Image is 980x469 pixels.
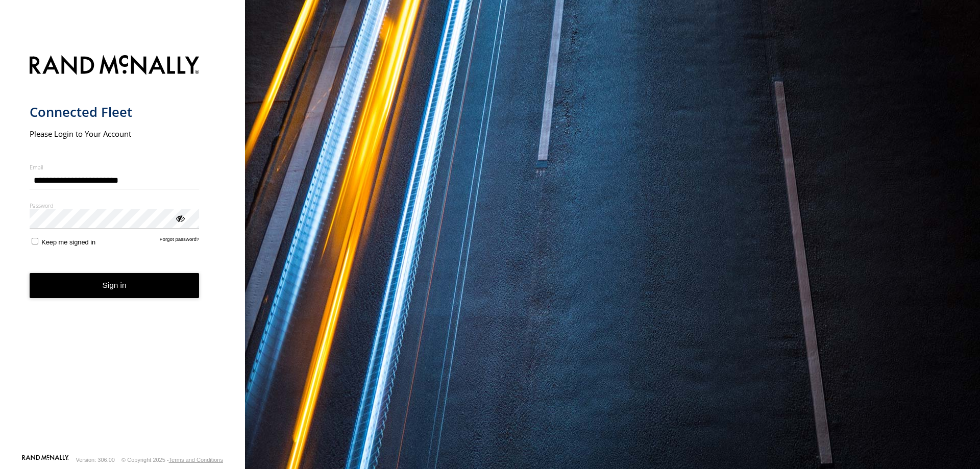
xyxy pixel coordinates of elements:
div: Version: 306.00 [76,457,115,463]
a: Terms and Conditions [169,457,223,463]
div: ViewPassword [175,213,185,223]
div: © Copyright 2025 - [121,457,223,463]
button: Sign in [30,273,200,298]
a: Forgot password? [160,236,200,246]
h1: Connected Fleet [30,104,200,120]
form: main [30,49,216,454]
label: Password [30,202,200,209]
input: Keep me signed in [32,238,38,244]
h2: Please Login to Your Account [30,129,200,139]
label: Email [30,163,200,171]
img: Rand McNally [30,53,200,79]
a: Visit our Website [22,455,69,465]
span: Keep me signed in [41,238,95,246]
